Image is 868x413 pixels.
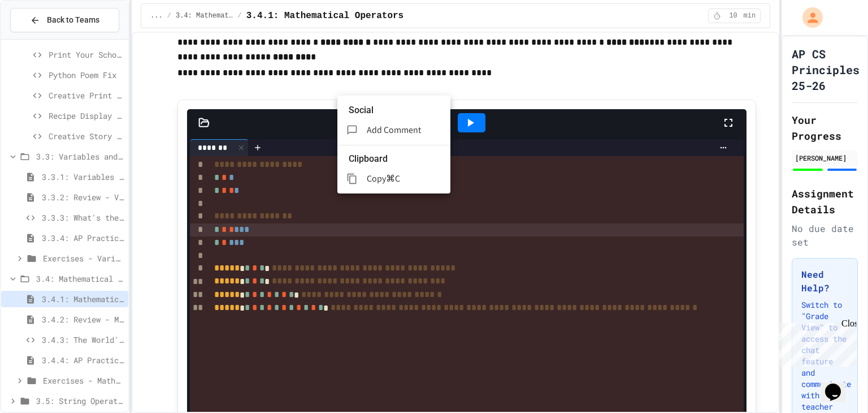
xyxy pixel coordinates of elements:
h1: AP CS Principles 25-26 [792,46,860,93]
span: 3.4: Mathematical Operators [176,11,233,20]
span: ... [150,11,163,20]
div: [PERSON_NAME] [795,153,854,163]
iframe: chat widget [821,368,857,402]
span: Recipe Display Mix-Up [49,110,124,122]
span: 3.3: Variables and Data Types [36,150,124,162]
span: 3.5: String Operators [36,395,124,407]
span: 3.4.4: AP Practice - Arithmetic Operators [42,354,124,366]
span: 3.4.1: Mathematical Operators [246,9,403,23]
li: Clipboard [349,150,450,168]
span: / [167,11,171,20]
span: 3.3.1: Variables and Data Types [42,171,124,183]
span: 10 [724,11,743,20]
span: Print Your School [49,49,124,61]
div: No due date set [792,222,858,249]
p: ⌘C [386,172,400,186]
div: My Account [791,5,826,31]
span: 3.3.3: What's the Type? [42,212,124,223]
span: Copy [367,173,386,184]
span: Exercises - Variables and Data Types [43,252,124,264]
h2: Your Progress [792,112,858,144]
span: 3.4: Mathematical Operators [36,273,124,285]
li: Social [349,101,450,119]
span: / [238,11,242,20]
span: 3.4.3: The World's Worst Farmers Market [42,334,124,346]
h2: Assignment Details [792,186,858,217]
span: Add Comment [367,124,421,136]
span: Creative Print Statements [49,89,124,101]
div: Chat with us now!Close [5,5,78,72]
span: Back to Teams [47,14,99,26]
h3: Need Help? [801,268,848,295]
span: 3.3.4: AP Practice - Variables [42,232,124,244]
iframe: chat widget [774,319,857,367]
span: Python Poem Fix [49,69,124,81]
span: min [744,11,756,20]
span: Creative Story Display [49,130,124,142]
span: 3.4.2: Review - Mathematical Operators [42,313,124,325]
span: Exercises - Mathematical Operators [43,375,124,386]
span: 3.4.1: Mathematical Operators [42,293,124,305]
span: 3.3.2: Review - Variables and Data Types [42,191,124,203]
